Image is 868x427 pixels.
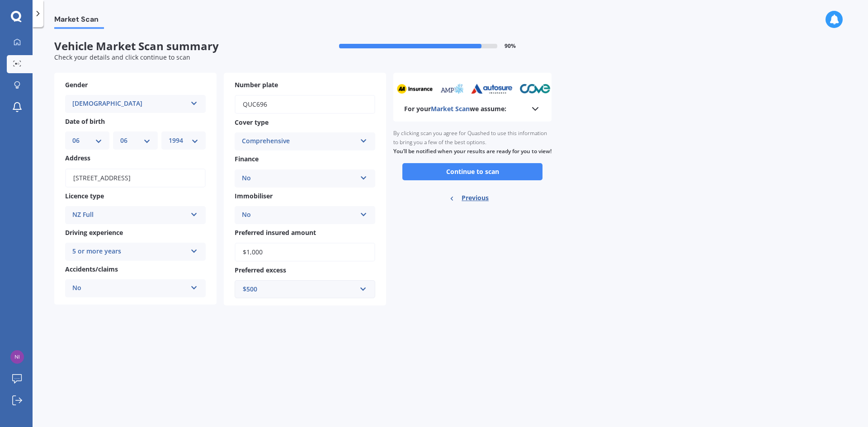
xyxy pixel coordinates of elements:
img: cove_sm.webp [516,84,547,94]
span: Accidents/claims [65,265,118,273]
span: Date of birth [65,117,105,126]
div: By clicking scan you agree for Quashed to use this information to bring you a few of the best opt... [393,122,552,163]
span: Number plate [235,80,278,89]
div: NZ Full [72,210,187,221]
span: Address [65,154,90,163]
img: autosure_sm.webp [467,84,509,94]
img: a283cc150941f2ed12a84e8fcb1b24de [10,350,24,364]
span: Market Scan [54,15,104,27]
b: You’ll be notified when your results are ready for you to view! [393,147,552,155]
img: amp_sm.png [436,84,461,94]
span: Gender [65,80,88,89]
span: Preferred insured amount [235,228,316,237]
span: Check your details and click continue to scan [54,53,190,61]
span: Market Scan [431,104,470,113]
span: Vehicle Market Scan summary [54,40,303,53]
div: No [72,283,187,294]
div: No [242,173,356,184]
div: 5 or more years [72,246,187,257]
b: For your we assume: [404,104,506,113]
span: Immobiliser [235,192,273,200]
span: Driving experience [65,228,123,237]
button: Continue to scan [402,163,542,180]
span: Finance [235,155,259,164]
span: 90 % [505,43,516,49]
div: No [242,210,356,221]
span: Licence type [65,192,104,200]
span: Previous [462,191,489,205]
div: $500 [243,284,356,294]
div: Comprehensive [242,136,356,147]
div: [DEMOGRAPHIC_DATA] [72,99,187,109]
img: aa_sm.webp [393,84,429,94]
span: Preferred excess [235,266,286,274]
span: Cover type [235,118,269,127]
